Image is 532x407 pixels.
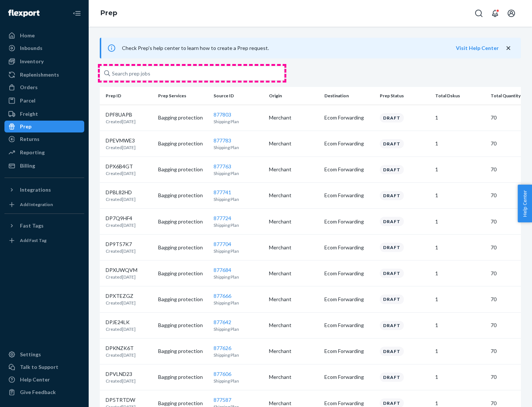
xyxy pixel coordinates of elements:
[20,71,59,78] div: Replenishments
[20,32,35,39] div: Home
[324,373,374,381] p: Ecom Forwarding
[380,165,404,174] div: Draft
[456,44,499,52] button: Visit Help Center
[158,192,208,199] p: Bagging protection
[269,373,318,381] p: Merchant
[158,400,208,407] p: Bagging protection
[435,140,485,147] p: 1
[106,163,136,170] p: DPX6B4GT
[106,300,136,306] p: Created [DATE]
[380,373,404,382] div: Draft
[214,267,231,273] a: 877684
[214,371,231,377] a: 877606
[158,296,208,303] p: Bagging protection
[214,137,231,144] a: 877783
[214,345,231,351] a: 877626
[214,118,263,125] p: Shipping Plan
[324,296,374,303] p: Ecom Forwarding
[20,222,44,229] div: Fast Tags
[106,396,136,404] p: DP5TRTDW
[20,97,35,104] div: Parcel
[435,114,485,121] p: 1
[435,166,485,173] p: 1
[100,9,117,17] a: Prep
[20,135,40,143] div: Returns
[380,113,404,122] div: Draft
[505,44,512,52] button: close
[380,217,404,226] div: Draft
[20,201,53,208] div: Add Integration
[324,244,374,251] p: Ecom Forwarding
[158,322,208,329] p: Bagging protection
[214,397,231,403] a: 877587
[155,87,211,105] th: Prep Services
[324,400,374,407] p: Ecom Forwarding
[158,347,208,355] p: Bagging protection
[106,292,136,300] p: DPXTEZGZ
[324,322,374,329] p: Ecom Forwarding
[106,352,136,358] p: Created [DATE]
[20,58,44,65] div: Inventory
[4,81,84,93] a: Orders
[269,192,318,199] p: Merchant
[158,373,208,381] p: Bagging protection
[324,270,374,277] p: Ecom Forwarding
[158,218,208,225] p: Bagging protection
[4,69,84,81] a: Replenishments
[214,241,231,247] a: 877704
[380,139,404,148] div: Draft
[214,163,231,169] a: 877763
[504,6,519,21] button: Open account menu
[20,186,51,194] div: Integrations
[4,220,84,232] button: Fast Tags
[269,218,318,225] p: Merchant
[8,10,40,17] img: Flexport logo
[20,110,38,118] div: Freight
[4,133,84,145] a: Returns
[4,361,84,373] a: Talk to Support
[106,344,136,352] p: DPKNZK6T
[214,248,263,254] p: Shipping Plan
[435,192,485,199] p: 1
[324,140,374,147] p: Ecom Forwarding
[324,192,374,199] p: Ecom Forwarding
[4,374,84,386] a: Help Center
[518,185,532,222] button: Help Center
[122,45,269,51] span: Check Prep's help center to learn how to create a Prep request.
[432,87,488,105] th: Total Dskus
[214,274,263,280] p: Shipping Plan
[214,352,263,358] p: Shipping Plan
[106,189,136,196] p: DPBL82HD
[4,55,84,67] a: Inventory
[106,144,136,151] p: Created [DATE]
[20,376,50,383] div: Help Center
[95,3,123,24] ol: breadcrumbs
[214,215,231,221] a: 877724
[321,87,377,105] th: Destination
[4,108,84,120] a: Freight
[20,237,47,243] div: Add Fast Tag
[214,144,263,151] p: Shipping Plan
[435,347,485,355] p: 1
[4,386,84,398] button: Give Feedback
[106,378,136,384] p: Created [DATE]
[4,95,84,107] a: Parcel
[435,296,485,303] p: 1
[106,248,136,254] p: Created [DATE]
[435,373,485,381] p: 1
[20,149,45,156] div: Reporting
[435,244,485,251] p: 1
[380,269,404,278] div: Draft
[435,270,485,277] p: 1
[20,388,56,396] div: Give Feedback
[214,189,231,195] a: 877741
[106,222,136,228] p: Created [DATE]
[20,363,58,371] div: Talk to Support
[488,6,502,21] button: Open notifications
[269,296,318,303] p: Merchant
[269,244,318,251] p: Merchant
[214,319,231,325] a: 877642
[214,170,263,176] p: Shipping Plan
[106,370,136,378] p: DPVLND23
[69,6,84,21] button: Close Navigation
